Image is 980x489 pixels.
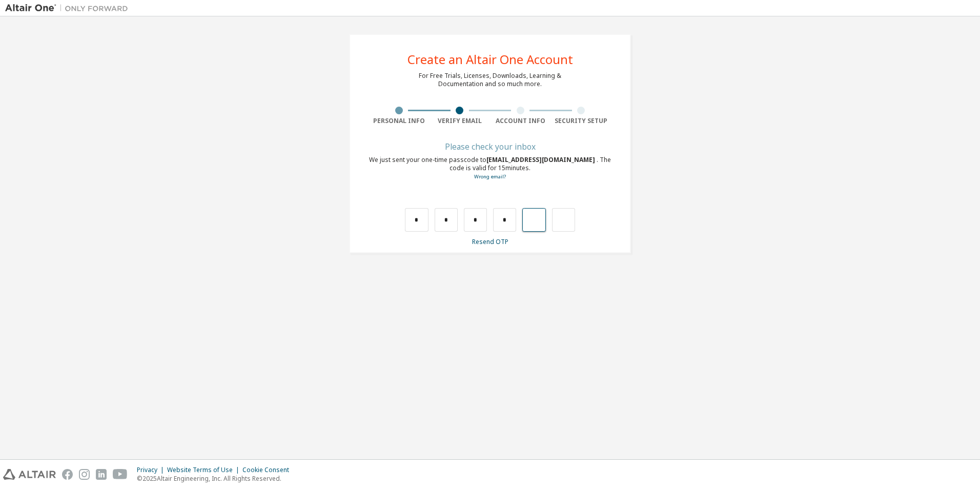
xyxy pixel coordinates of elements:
img: altair_logo.svg [3,469,56,480]
div: Website Terms of Use [167,466,242,474]
div: Personal Info [369,117,430,125]
div: Privacy [137,466,167,474]
div: Verify Email [430,117,491,125]
div: Cookie Consent [242,466,295,474]
img: youtube.svg [113,469,128,480]
div: Please check your inbox [369,144,611,150]
div: We just sent your one-time passcode to . The code is valid for 15 minutes. [369,156,611,181]
div: For Free Trials, Licenses, Downloads, Learning & Documentation and so much more. [419,72,561,88]
img: instagram.svg [79,469,90,480]
img: Altair One [5,3,133,13]
a: Go back to the registration form [474,173,506,180]
div: Account Info [490,117,551,125]
div: Security Setup [551,117,612,125]
span: [EMAIL_ADDRESS][DOMAIN_NAME] [486,155,597,164]
p: © 2025 Altair Engineering, Inc. All Rights Reserved. [137,474,295,483]
a: Resend OTP [472,237,508,246]
div: Create an Altair One Account [407,53,573,66]
img: facebook.svg [62,469,73,480]
img: linkedin.svg [96,469,107,480]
